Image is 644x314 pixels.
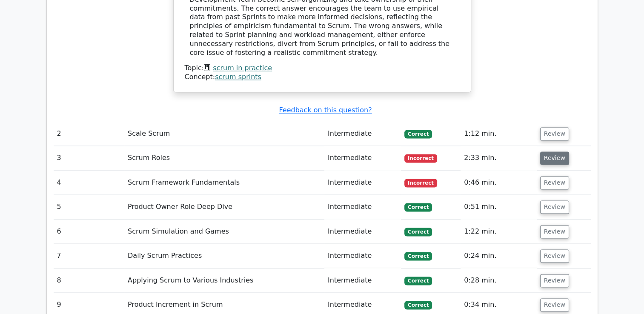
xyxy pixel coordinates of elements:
td: 0:46 min. [461,171,537,195]
div: Topic: [185,64,460,73]
td: 7 [54,244,125,268]
button: Review [540,225,569,238]
td: Daily Scrum Practices [124,244,324,268]
span: Correct [404,277,432,285]
td: 2:33 min. [461,146,537,170]
button: Review [540,274,569,287]
td: 0:51 min. [461,195,537,219]
a: scrum in practice [213,64,272,72]
div: Concept: [185,73,460,82]
td: 3 [54,146,125,170]
button: Review [540,249,569,263]
button: Review [540,151,569,165]
td: Intermediate [324,244,401,268]
span: Correct [404,252,432,260]
td: 0:24 min. [461,244,537,268]
td: Intermediate [324,268,401,293]
td: 5 [54,195,125,219]
span: Correct [404,130,432,138]
td: Applying Scrum to Various Industries [124,268,324,293]
span: Correct [404,203,432,211]
span: Incorrect [404,154,437,163]
td: Scrum Roles [124,146,324,170]
td: Intermediate [324,146,401,170]
button: Review [540,298,569,311]
td: Scrum Simulation and Games [124,220,324,244]
span: Correct [404,301,432,309]
a: Feedback on this question? [279,106,372,114]
td: Intermediate [324,220,401,244]
td: Scale Scrum [124,122,324,146]
span: Incorrect [404,179,437,187]
td: 0:28 min. [461,268,537,293]
td: Intermediate [324,122,401,146]
a: scrum sprints [215,73,261,81]
td: 2 [54,122,125,146]
td: 6 [54,220,125,244]
td: Intermediate [324,195,401,219]
td: Intermediate [324,171,401,195]
td: Product Owner Role Deep Dive [124,195,324,219]
button: Review [540,200,569,214]
td: Scrum Framework Fundamentals [124,171,324,195]
td: 1:12 min. [461,122,537,146]
td: 8 [54,268,125,293]
span: Correct [404,228,432,236]
td: 1:22 min. [461,220,537,244]
td: 4 [54,171,125,195]
button: Review [540,127,569,140]
button: Review [540,176,569,189]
